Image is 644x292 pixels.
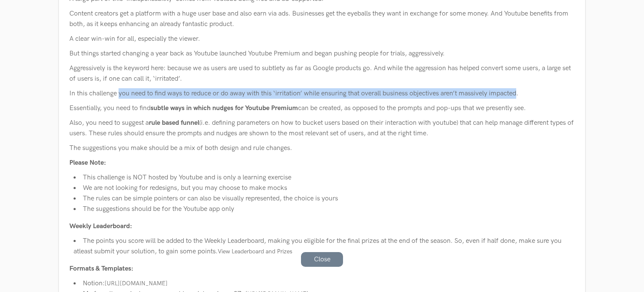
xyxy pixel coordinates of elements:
[69,88,575,99] p: In this challenge you need to find ways to reduce or do away with this ‘irritation’ while ensurin...
[69,222,132,230] span: Weekly Leaderboard:
[69,8,575,29] p: Content creators get a platform with a huge user base and also earn via ads. Businesses get the e...
[69,143,575,153] p: The suggestions you make should be a mix of both design and rule changes.
[69,159,106,167] span: Please Note:
[74,183,575,193] li: We are not looking for redesigns, but you may choose to make mocks
[69,265,133,273] span: Formats & Templates:
[105,280,168,287] a: [URL][DOMAIN_NAME]
[69,118,575,139] p: Also, you need to suggest a (i.e. defining parameters on how to bucket users based on their inter...
[69,103,575,113] p: Essentially, you need to find can be created, as opposed to the prompts and pop-ups that we prese...
[74,172,575,183] li: This challenge is NOT hosted by Youtube and is only a learning exercise
[149,119,199,127] b: rule based funnel
[301,252,343,267] a: Close
[74,236,575,257] li: The points you score will be added to the Weekly Leaderboard, making you eligible for the final p...
[150,104,298,112] b: subtle ways in which nudges for Youtube Premium
[74,204,575,214] li: The suggestions should be for the Youtube app only
[218,248,292,255] a: View Leaderboard and Prizes
[74,278,575,289] li: Notion:
[74,193,575,204] li: The rules can be simple pointers or can also be visually represented, the choice is yours
[69,34,575,44] p: A clear win-win for all, especially the viewer.
[69,63,575,84] p: Aggressively is the keyword here: because we as users are used to subtlety as far as Google produ...
[69,48,575,59] p: But things started changing a year back as Youtube launched Youtube Premium and began pushing peo...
